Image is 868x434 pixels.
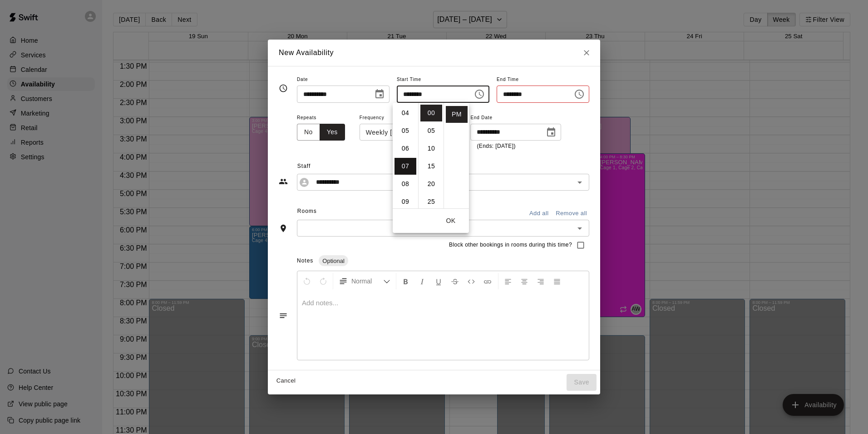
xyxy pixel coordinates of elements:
[420,176,442,192] li: 20 minutes
[480,273,495,289] button: Insert Link
[436,212,465,229] button: OK
[477,142,555,151] p: (Ends: [DATE])
[553,207,589,221] button: Remove all
[299,273,315,289] button: Undo
[395,122,416,139] li: 5 hours
[279,177,288,186] svg: Staff
[446,106,468,123] li: PM
[420,158,442,175] li: 15 minutes
[279,311,288,320] svg: Notes
[420,140,442,157] li: 10 minutes
[395,193,416,210] li: 9 hours
[542,123,560,141] button: Choose date, selected date is Oct 22, 2025
[549,273,565,289] button: Justify Align
[420,105,442,121] li: 0 minutes
[279,224,288,233] svg: Rooms
[524,207,553,221] button: Add all
[395,140,416,157] li: 6 hours
[297,159,589,174] span: Staff
[447,273,463,289] button: Format Strikethrough
[570,85,588,103] button: Choose time, selected time is 7:30 PM
[431,273,446,289] button: Format Underline
[470,112,561,124] span: End Date
[414,273,430,289] button: Format Italics
[297,208,317,214] span: Rooms
[470,85,488,103] button: Choose time, selected time is 7:00 PM
[279,84,288,93] svg: Timing
[500,273,516,289] button: Left Align
[420,193,442,210] li: 25 minutes
[351,277,383,286] span: Normal
[297,124,345,141] div: outlined button group
[578,45,595,61] button: Close
[420,122,442,139] li: 5 minutes
[573,222,586,235] button: Open
[297,257,313,264] span: Notes
[398,273,414,289] button: Format Bold
[517,273,532,289] button: Center Align
[444,103,469,208] ul: Select meridiem
[279,47,334,59] h6: New Availability
[418,103,444,208] ul: Select minutes
[573,176,586,189] button: Open
[297,124,320,141] button: No
[319,257,348,264] span: Optional
[533,273,548,289] button: Right Align
[395,158,416,175] li: 7 hours
[297,112,352,124] span: Repeats
[271,374,301,388] button: Cancel
[395,105,416,121] li: 4 hours
[497,74,589,86] span: End Time
[335,273,394,289] button: Formatting Options
[316,273,331,289] button: Redo
[393,103,418,208] ul: Select hours
[370,85,389,103] button: Choose date, selected date is Oct 20, 2025
[360,112,426,124] span: Frequency
[449,241,572,250] span: Block other bookings in rooms during this time?
[397,74,489,86] span: Start Time
[320,124,345,141] button: Yes
[297,74,390,86] span: Date
[464,273,479,289] button: Insert Code
[395,176,416,192] li: 8 hours
[360,124,426,141] div: Weekly [DATE]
